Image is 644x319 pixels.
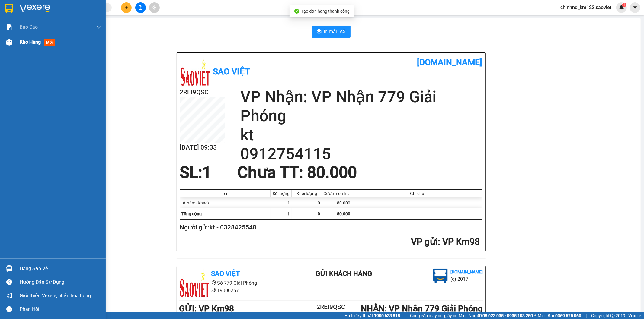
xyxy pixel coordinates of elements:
span: Miền Nam [459,312,533,319]
b: [DOMAIN_NAME] [417,57,482,67]
span: phone [211,288,216,293]
h2: 2REI9QSC [306,302,357,312]
span: Miền Bắc [538,312,581,319]
strong: 1900 633 818 [374,313,400,318]
span: Kho hàng [20,39,41,45]
h2: 0912754115 [240,144,482,163]
strong: 0369 525 060 [555,313,581,318]
div: Hướng dẫn sử dụng [20,278,101,287]
img: logo-vxr [5,4,13,13]
div: Ghi chú [354,191,481,196]
button: caret-down [630,2,640,13]
span: Tổng cộng [182,211,202,216]
span: chinhnd_km122.saoviet [556,4,616,11]
span: down [96,25,101,30]
span: 80.000 [337,211,351,216]
img: warehouse-icon [6,39,12,46]
span: ⚪️ [534,314,536,317]
h2: : VP Km98 [180,236,480,248]
span: Cung cấp máy in - giấy in: [410,312,457,319]
sup: 1 [622,3,626,7]
img: icon-new-feature [619,5,624,10]
span: 1 [203,163,212,182]
span: Giới thiệu Vexere, nhận hoa hồng [20,292,91,299]
h2: Người gửi: kt - 0328425548 [180,223,480,232]
span: notification [6,293,12,298]
div: 1 [271,197,292,208]
span: check-circle [294,9,299,14]
div: 0 [292,197,322,208]
span: Tạo đơn hàng thành công [302,9,350,14]
img: logo.jpg [180,57,210,87]
h2: kt [240,125,482,144]
span: | [586,312,587,319]
img: warehouse-icon [6,265,12,272]
div: Hàng sắp về [20,264,101,273]
b: GỬI : VP Km98 [179,304,234,314]
span: message [6,306,12,312]
span: plus [124,5,129,10]
div: Phản hồi [20,305,101,314]
span: mới [44,39,55,46]
span: Báo cáo [20,23,38,31]
button: aim [149,2,160,13]
span: 1 [288,211,290,216]
h2: [DATE] 09:33 [180,143,225,153]
span: aim [152,5,156,10]
div: tải xám (Khác) [180,197,271,208]
b: Sao Việt [213,67,250,77]
b: NHẬN : VP Nhận 779 Giải Phóng [361,304,483,314]
li: 19000257 [179,287,292,294]
div: Tên [182,191,269,196]
span: caret-down [633,5,638,10]
span: 1 [623,3,625,7]
span: file-add [138,5,143,10]
span: SL: [180,163,203,182]
span: In mẫu A5 [324,28,346,35]
span: VP gửi [411,236,438,247]
img: solution-icon [6,24,12,30]
li: (c) 2017 [451,275,483,283]
img: logo.jpg [179,269,210,299]
span: 0 [318,211,320,216]
span: copyright [610,314,615,318]
div: Chưa TT : 80.000 [234,163,360,182]
button: printerIn mẫu A5 [312,26,351,38]
b: Sao Việt [211,270,240,277]
div: Số lượng [272,191,290,196]
span: printer [317,29,322,35]
span: question-circle [6,279,12,285]
b: [DOMAIN_NAME] [451,270,483,274]
strong: 0708 023 035 - 0935 103 250 [478,313,533,318]
b: Gửi khách hàng [316,270,372,277]
img: logo.jpg [433,269,448,283]
li: Số 779 Giải Phóng [179,279,292,287]
div: 80.000 [322,197,352,208]
span: environment [211,280,216,285]
button: file-add [135,2,146,13]
h2: VP Nhận: VP Nhận 779 Giải Phóng [240,87,482,125]
span: Hỗ trợ kỹ thuật: [344,312,400,319]
h2: 2REI9QSC [180,87,225,97]
button: plus [121,2,132,13]
div: Cước món hàng [324,191,351,196]
span: | [405,312,405,319]
div: Khối lượng [293,191,320,196]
